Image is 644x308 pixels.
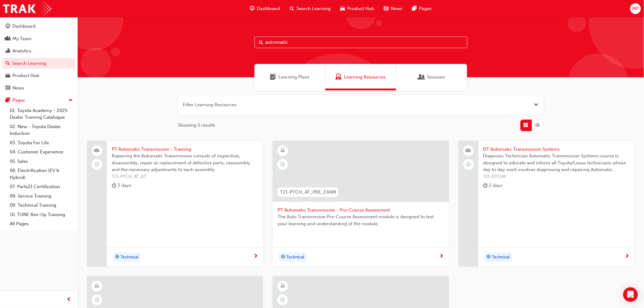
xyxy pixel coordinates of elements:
[178,122,215,129] span: Showing 5 results
[94,297,100,303] span: learningRecordVerb_NONE-icon
[535,122,540,129] span: List
[278,207,444,214] span: PT Automatic Transmission - Pre-Course Assessment
[384,5,389,12] span: news-icon
[336,2,379,15] a: car-iconProduct Hub
[466,162,471,167] span: learningRecordVerb_NONE-icon
[281,147,285,155] span: learningResourceType_ELEARNING-icon
[341,5,345,12] span: car-icon
[483,173,630,180] span: T21-DTCH4
[7,138,75,148] a: 03. Toyota For Life
[254,254,258,259] span: next-icon
[254,64,325,90] a: Learning PlansLearning Plans
[112,152,258,173] span: Repairing the Automatic Transmission consists of inspection, disassembly, repair or replacement o...
[336,74,342,81] span: Learning Resources
[630,3,641,14] button: MP
[281,282,285,290] span: learningResourceType_ELEARNING-icon
[297,5,331,12] span: Search Learning
[2,95,75,106] button: Pages
[2,82,75,94] a: News
[280,297,285,303] span: learningRecordVerb_NONE-icon
[280,162,285,167] span: learningRecordVerb_NONE-icon
[95,282,99,290] span: learningResourceType_ELEARNING-icon
[396,64,467,90] a: SessionsSessions
[7,191,75,201] a: 08. Service Training
[5,48,10,54] span: chart-icon
[5,61,10,66] span: search-icon
[121,254,138,261] span: Technical
[348,5,374,12] span: Product Hub
[290,5,294,12] span: search-icon
[12,72,39,79] div: Product Hub
[87,141,263,267] a: PT Automatic Transmission - TrainingRepairing the Automatic Transmission consists of inspection, ...
[487,253,491,261] span: target-icon
[278,213,444,227] span: The Auto Transmission Pre-Course Assessment module is designed to test your learning and understa...
[492,254,510,261] span: Technical
[427,74,445,81] span: Sessions
[286,254,304,261] span: Technical
[7,182,75,191] a: 07. Parts21 Certification
[459,141,635,267] a: DT Automatic Transmission SystemsDiagnosis Technician Automatic Transmission Systems course is de...
[112,146,258,153] span: PT Automatic Transmission - Training
[5,24,10,29] span: guage-icon
[7,122,75,138] a: 02. New - Toyota Dealer Induction
[418,74,425,81] span: Sessions
[245,2,285,15] a: guage-iconDashboard
[7,201,75,210] a: 09. Technical Training
[7,106,75,122] a: 01. Toyota Academy - 2025 Dealer Training Catalogue
[2,70,75,81] a: Product Hub
[524,122,528,129] span: Grid
[3,2,51,16] img: Trak
[466,147,471,155] span: people-icon
[94,162,100,167] span: learningRecordVerb_NONE-icon
[2,19,75,95] button: DashboardMy TeamAnalyticsSearch LearningProduct HubNews
[95,147,99,155] span: people-icon
[7,157,75,166] a: 05. Sales
[12,35,32,42] div: My Team
[483,182,488,189] span: duration-icon
[112,173,258,180] span: T21-PTCH_AT_ILT
[412,5,417,12] span: pages-icon
[273,141,449,267] a: T21-PTCH_AT_PRE_EXAMPT Automatic Transmission - Pre-Course AssessmentThe Auto Transmission Pre-Co...
[439,254,444,259] span: next-icon
[12,47,31,54] div: Analytics
[7,210,75,219] a: 10. TUNE Rev-Up Training
[483,152,630,173] span: Diagnosis Technician Automatic Transmission Systems course is designed to educate and inform all ...
[391,5,403,12] span: News
[408,2,437,15] a: pages-iconPages
[270,74,276,81] span: Learning Plans
[67,296,72,303] span: prev-icon
[534,101,539,108] button: Open the filter
[254,37,467,48] input: Search...
[285,2,336,15] a: search-iconSearch Learning
[115,253,119,261] span: target-icon
[12,85,24,92] div: News
[483,146,630,153] span: DT Automatic Transmission Systems
[625,254,630,259] span: next-icon
[483,182,503,189] div: 2 days
[5,86,10,91] span: news-icon
[344,74,386,81] span: Learning Resources
[2,33,75,44] a: My Team
[5,73,10,79] span: car-icon
[5,98,10,103] span: pages-icon
[257,5,280,12] span: Dashboard
[419,5,432,12] span: Pages
[5,36,10,42] span: people-icon
[2,21,75,32] a: Dashboard
[112,182,131,189] div: 3 days
[2,58,75,69] a: Search Learning
[7,166,75,182] a: 06. Electrification (EV & Hybrid)
[112,182,116,189] span: duration-icon
[280,189,336,196] span: T21-PTCH_AT_PRE_EXAM
[259,39,263,46] span: Search
[7,147,75,157] a: 04. Customer Experience
[12,23,36,30] div: Dashboard
[379,2,408,15] a: news-iconNews
[281,253,285,261] span: target-icon
[632,5,639,12] span: MP
[623,287,638,302] div: Open Intercom Messenger
[325,64,396,90] a: Learning ResourcesLearning Resources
